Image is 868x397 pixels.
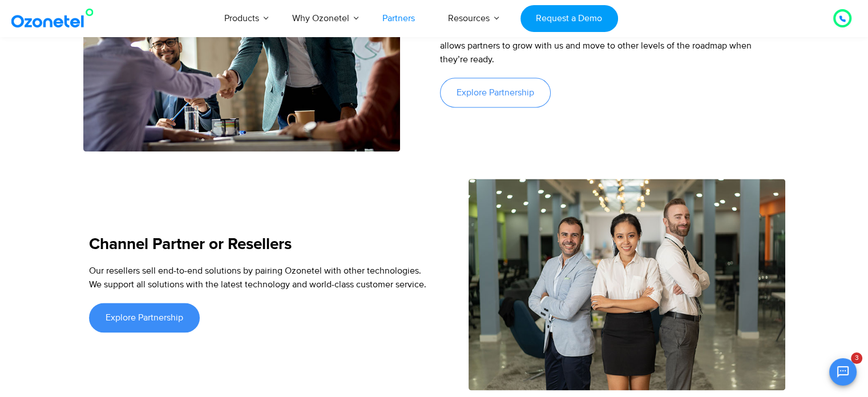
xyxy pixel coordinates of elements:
[89,264,429,291] div: Our resellers sell end-to-end solutions by pairing Ozonetel with other technologies. We support a...
[440,11,780,66] div: Using the referral partner option, consultants pass qualified opportunities to Ozonetel and gain ...
[440,78,551,107] a: Explore Partnership
[89,236,429,252] h5: Channel Partner or Resellers
[457,88,534,97] span: Explore Partnership
[829,358,857,386] button: Open chat
[520,5,618,32] a: Request a Demo
[89,303,200,332] a: Explore Partnership
[106,313,183,322] span: Explore Partnership
[851,352,862,364] span: 3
